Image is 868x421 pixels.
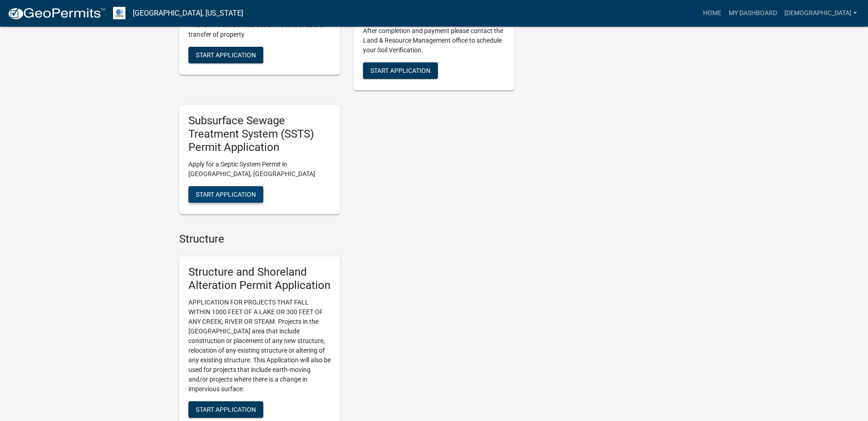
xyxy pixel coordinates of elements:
[725,5,781,22] a: My Dashboard
[133,6,243,21] a: [GEOGRAPHIC_DATA], [US_STATE]
[781,5,861,22] a: [DEMOGRAPHIC_DATA]
[188,298,331,394] p: APPLICATION FOR PROJECTS THAT FALL WITHIN 1000 FEET OF A LAKE OR 300 FEET OF ANY CREEK, RIVER OR ...
[363,62,438,79] button: Start Application
[188,266,331,292] h5: Structure and Shoreland Alteration Permit Application
[113,7,125,19] img: Otter Tail County, Minnesota
[188,186,263,203] button: Start Application
[179,233,515,246] h4: Structure
[188,160,331,179] p: Apply for a Septic System Permit in [GEOGRAPHIC_DATA], [GEOGRAPHIC_DATA]
[196,406,256,413] span: Start Application
[363,7,505,55] p: Designers please complete a Soil Verification Request for an SSTS (septic) Permit Application. Af...
[188,47,263,63] button: Start Application
[196,190,256,198] span: Start Application
[188,20,331,39] p: This form must be filled out at the time of sale or transfer of property
[196,51,256,59] span: Start Application
[699,5,725,22] a: Home
[188,114,331,154] h5: Subsurface Sewage Treatment System (SSTS) Permit Application
[370,67,431,74] span: Start Application
[188,401,263,418] button: Start Application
